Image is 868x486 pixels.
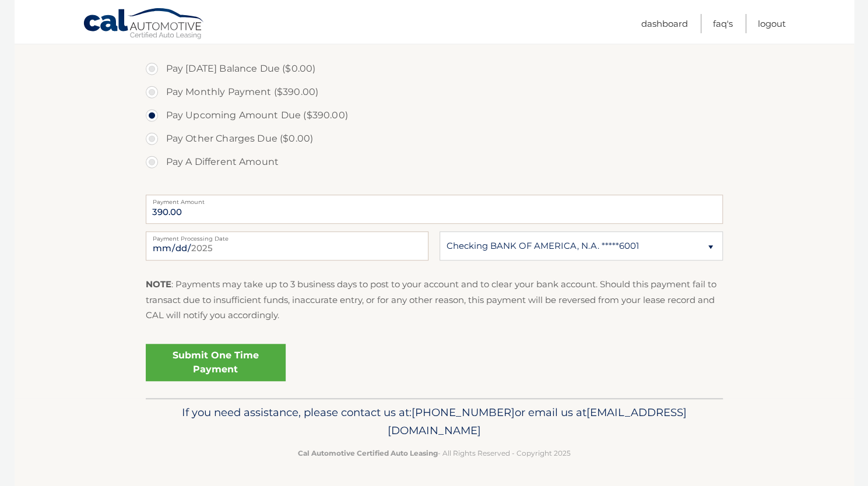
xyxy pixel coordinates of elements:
[146,277,723,323] p: : Payments may take up to 3 business days to post to your account and to clear your bank account....
[713,14,733,33] a: FAQ's
[146,231,428,241] label: Payment Processing Date
[298,449,438,457] strong: Cal Automotive Certified Auto Leasing
[641,14,688,33] a: Dashboard
[412,406,515,419] span: [PHONE_NUMBER]
[758,14,786,33] a: Logout
[83,8,205,41] a: Cal Automotive
[146,344,286,381] a: Submit One Time Payment
[146,104,723,127] label: Pay Upcoming Amount Due ($390.00)
[146,279,171,290] strong: NOTE
[146,195,723,224] input: Payment Amount
[153,403,715,441] p: If you need assistance, please contact us at: or email us at
[146,195,723,204] label: Payment Amount
[146,57,723,80] label: Pay [DATE] Balance Due ($0.00)
[146,231,428,260] input: Payment Date
[153,447,715,459] p: - All Rights Reserved - Copyright 2025
[146,150,723,174] label: Pay A Different Amount
[146,80,723,104] label: Pay Monthly Payment ($390.00)
[146,127,723,150] label: Pay Other Charges Due ($0.00)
